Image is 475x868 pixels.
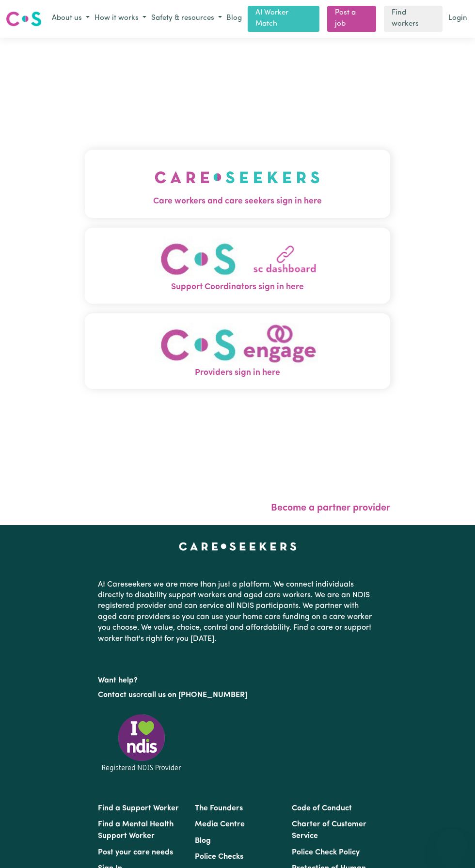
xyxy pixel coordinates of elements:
[98,575,377,648] p: At Careseekers we are more than just a platform. We connect individuals directly to disability su...
[98,713,185,773] img: Registered NDIS provider
[224,11,244,26] a: Blog
[98,671,377,686] p: Want help?
[85,149,390,217] button: Care workers and care seekers sign in here
[98,849,173,856] a: Post your care needs
[327,6,376,32] a: Post a job
[98,686,377,704] p: or
[292,821,366,840] a: Charter of Customer Service
[98,821,174,840] a: Find a Mental Health Support Worker
[248,6,319,32] a: AI Worker Match
[384,6,443,32] a: Find workers
[179,542,297,550] a: Careseekers home page
[195,837,211,845] a: Blog
[292,805,352,812] a: Code of Conduct
[149,11,224,27] button: Safety & resources
[85,195,390,207] span: Care workers and care seekers sign in here
[98,691,136,699] a: Contact us
[85,313,390,389] button: Providers sign in here
[92,11,149,27] button: How it works
[6,10,42,28] img: Careseekers logo
[49,11,92,27] button: About us
[195,821,245,828] a: Media Centre
[446,11,469,26] a: Login
[195,805,243,812] a: The Founders
[98,805,179,812] a: Find a Support Worker
[195,853,243,861] a: Police Checks
[292,849,360,856] a: Police Check Policy
[436,829,467,860] iframe: Button to launch messaging window
[85,366,390,379] span: Providers sign in here
[85,227,390,303] button: Support Coordinators sign in here
[143,691,247,699] a: call us on [PHONE_NUMBER]
[85,280,390,293] span: Support Coordinators sign in here
[6,8,42,30] a: Careseekers logo
[271,503,390,513] a: Become a partner provider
